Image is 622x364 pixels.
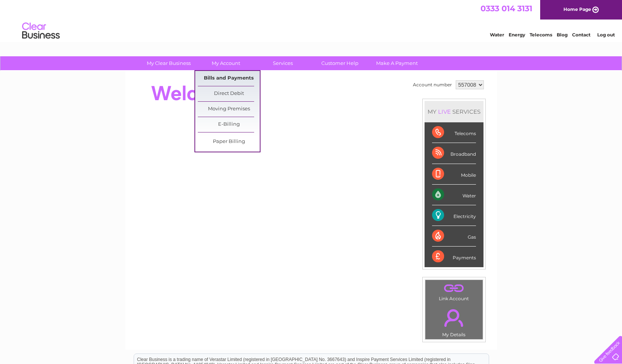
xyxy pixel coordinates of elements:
a: Log out [597,32,615,38]
div: Water [432,185,476,205]
div: Mobile [432,164,476,185]
div: Electricity [432,205,476,226]
div: Broadband [432,143,476,164]
a: Customer Help [309,56,371,70]
a: . [427,305,481,331]
a: Moving Premises [198,102,260,117]
a: E-Billing [198,117,260,132]
a: Bills and Payments [198,71,260,86]
div: Payments [432,247,476,267]
a: 0333 014 3131 [480,4,532,13]
a: Water [490,32,504,38]
div: MY SERVICES [425,101,483,122]
a: My Account [195,56,257,70]
a: Make A Payment [366,56,428,70]
a: My Clear Business [138,56,200,70]
a: Energy [509,32,525,38]
td: My Details [425,303,483,340]
a: Contact [572,32,590,38]
div: LIVE [437,108,452,115]
div: Gas [432,226,476,247]
a: . [427,282,481,295]
div: Telecoms [432,122,476,143]
td: Account number [411,78,454,91]
a: Blog [557,32,568,38]
a: Telecoms [530,32,552,38]
td: Link Account [425,280,483,303]
img: logo.png [22,20,60,42]
a: Paper Billing [198,134,260,149]
div: Clear Business is a trading name of Verastar Limited (registered in [GEOGRAPHIC_DATA] No. 3667643... [134,4,489,36]
a: Direct Debit [198,86,260,101]
a: Services [252,56,314,70]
